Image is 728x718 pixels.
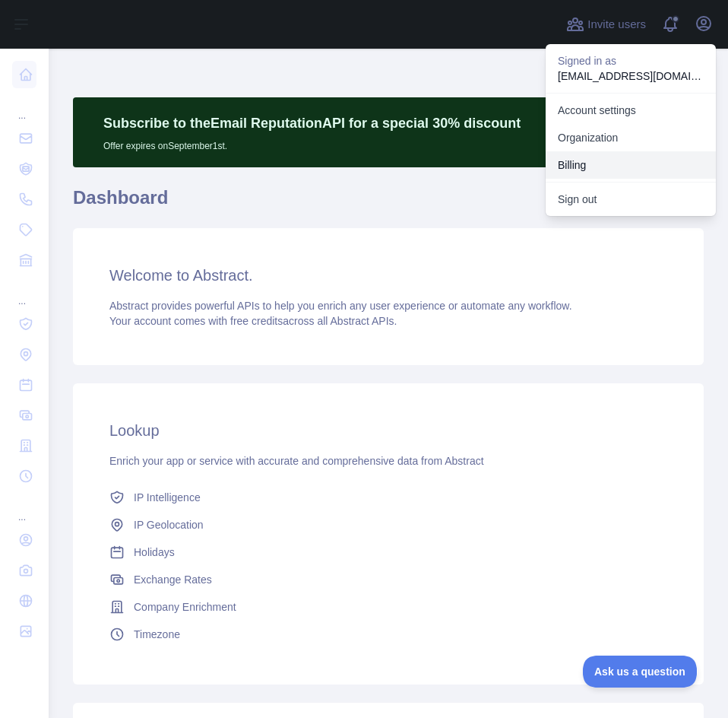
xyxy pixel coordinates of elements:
[563,12,649,37] button: Invite users
[109,265,667,286] h3: Welcome to Abstract.
[103,511,673,538] a: IP Geolocation
[134,599,236,615] span: Company Enrichment
[558,68,704,84] p: [EMAIL_ADDRESS][DOMAIN_NAME]
[134,545,175,560] span: Holidays
[103,566,673,593] a: Exchange Rates
[109,315,397,327] span: Your account comes with across all Abstract APIs.
[134,490,201,505] span: IP Intelligence
[587,16,646,33] span: Invite users
[73,186,704,222] h1: Dashboard
[546,124,716,151] a: Organization
[134,572,212,587] span: Exchange Rates
[103,538,673,566] a: Holidays
[103,484,673,511] a: IP Intelligence
[546,151,716,179] button: Billing
[230,315,283,327] span: free credits
[546,186,716,213] button: Sign out
[103,593,673,621] a: Company Enrichment
[12,277,36,307] div: ...
[109,420,667,441] h3: Lookup
[583,656,698,688] iframe: Toggle Customer Support
[558,53,704,68] p: Signed in as
[103,134,521,152] p: Offer expires on September 1st.
[103,621,673,648] a: Timezone
[109,455,484,467] span: Enrich your app or service with accurate and comprehensive data from Abstract
[134,517,204,532] span: IP Geolocation
[103,113,521,134] p: Subscribe to the Email Reputation API for a special 30 % discount
[546,97,716,124] a: Account settings
[109,300,572,312] span: Abstract provides powerful APIs to help you enrich any user experience or automate any workflow.
[12,91,36,122] div: ...
[12,493,36,523] div: ...
[134,627,180,642] span: Timezone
